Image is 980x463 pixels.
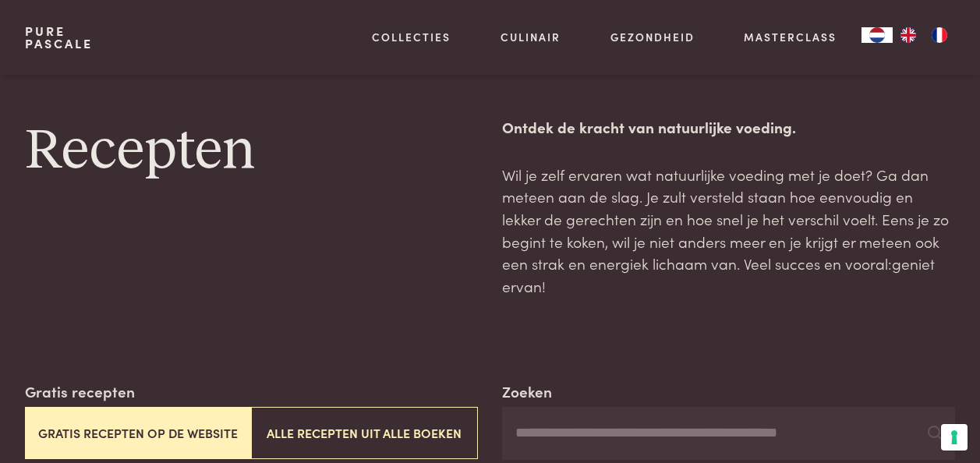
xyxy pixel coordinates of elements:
label: Zoeken [502,380,552,403]
a: PurePascale [25,25,93,50]
p: Wil je zelf ervaren wat natuurlijke voeding met je doet? Ga dan meteen aan de slag. Je zult verst... [502,164,955,298]
button: Gratis recepten op de website [25,407,251,459]
button: Alle recepten uit alle boeken [251,407,477,459]
aside: Language selected: Nederlands [861,27,955,43]
strong: Ontdek de kracht van natuurlijke voeding. [502,116,796,137]
div: Language [861,27,893,43]
a: Culinair [501,29,561,45]
a: Collecties [372,29,451,45]
a: EN [893,27,924,43]
a: NL [861,27,893,43]
button: Uw voorkeuren voor toestemming voor trackingtechnologieën [941,424,968,451]
a: FR [924,27,955,43]
label: Gratis recepten [25,380,135,403]
ul: Language list [893,27,955,43]
a: Masterclass [744,29,837,45]
h1: Recepten [25,116,478,186]
a: Gezondheid [610,29,695,45]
